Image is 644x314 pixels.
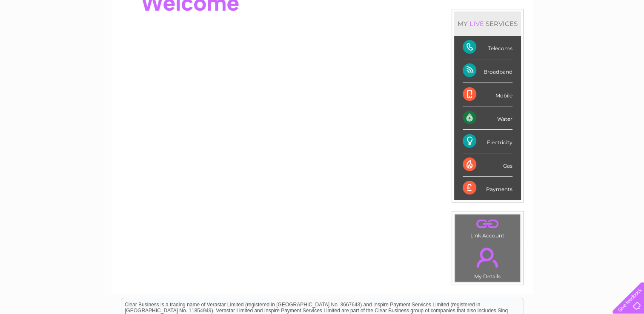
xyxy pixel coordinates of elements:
[463,130,512,153] div: Electricity
[515,36,534,43] a: Energy
[121,5,524,41] div: Clear Business is a trading name of Verastar Limited (registered in [GEOGRAPHIC_DATA] No. 3667643...
[463,59,512,83] div: Broadband
[455,214,521,241] td: Link Account
[587,36,608,43] a: Contact
[494,36,510,43] a: Water
[616,36,636,43] a: Log out
[454,11,521,36] div: MY SERVICES
[457,217,518,231] a: .
[468,20,486,28] div: LIVE
[457,243,518,272] a: .
[463,36,512,59] div: Telecoms
[570,36,582,43] a: Blog
[463,83,512,106] div: Mobile
[463,153,512,177] div: Gas
[463,177,512,200] div: Payments
[23,22,66,48] img: logo.png
[463,106,512,130] div: Water
[539,36,565,43] a: Telecoms
[455,240,521,282] td: My Details
[484,4,542,15] a: 0333 014 3131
